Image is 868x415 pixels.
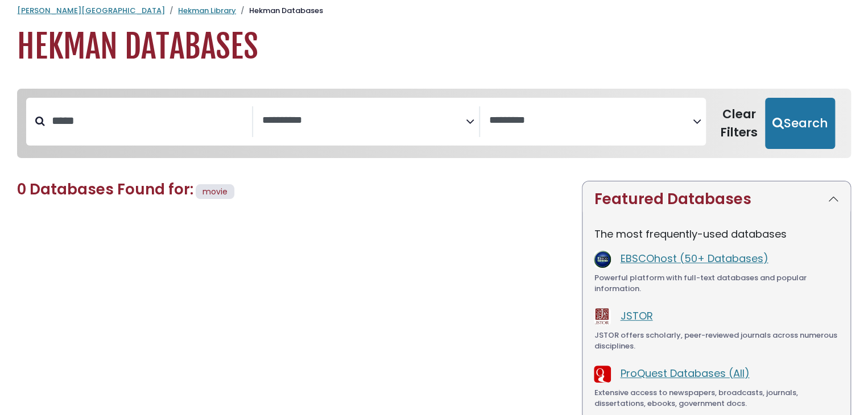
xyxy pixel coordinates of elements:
a: JSTOR [620,309,652,323]
textarea: Search [489,115,693,127]
div: Extensive access to newspapers, broadcasts, journals, dissertations, ebooks, government docs. [594,387,839,409]
a: Hekman Library [178,5,236,16]
textarea: Search [262,115,466,127]
input: Search database by title or keyword [45,111,252,130]
button: Clear Filters [713,98,765,149]
span: movie [202,186,228,197]
span: 0 Databases Found for: [17,179,193,200]
a: [PERSON_NAME][GEOGRAPHIC_DATA] [17,5,165,16]
li: Hekman Databases [236,5,323,16]
p: The most frequently-used databases [594,226,839,242]
div: JSTOR offers scholarly, peer-reviewed journals across numerous disciplines. [594,330,839,352]
a: ProQuest Databases (All) [620,366,749,380]
nav: breadcrumb [17,5,851,16]
div: Powerful platform with full-text databases and popular information. [594,272,839,294]
nav: Search filters [17,89,851,158]
h1: Hekman Databases [17,28,851,66]
button: Featured Databases [582,181,850,217]
a: EBSCOhost (50+ Databases) [620,251,768,265]
button: Submit for Search Results [765,98,835,149]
